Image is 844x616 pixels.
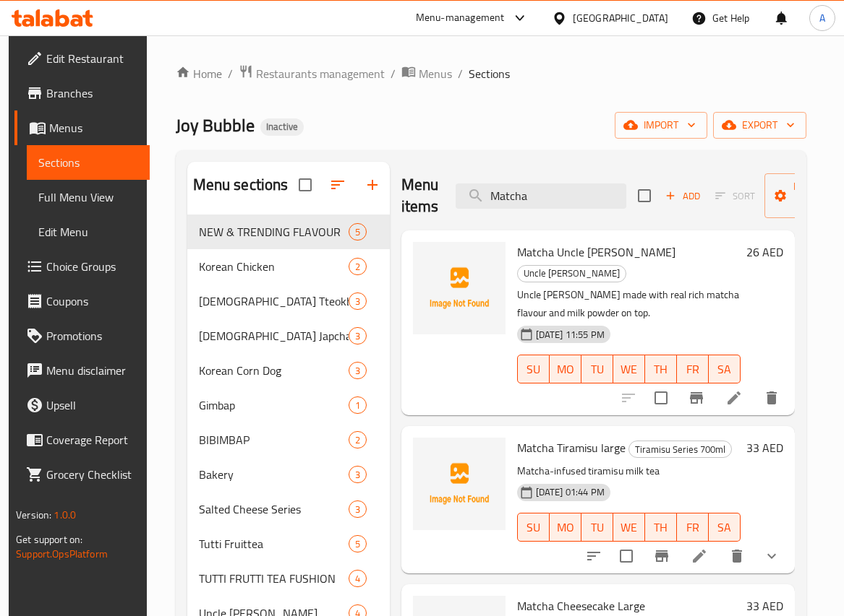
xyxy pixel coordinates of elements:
[819,10,825,26] span: A
[46,362,138,379] span: Menu disclaimer
[38,223,138,240] span: Edit Menu
[349,535,367,552] div: items
[611,541,641,571] span: Select to update
[725,116,795,134] span: export
[49,119,138,136] span: Menus
[46,396,138,414] span: Upsell
[619,359,639,380] span: WE
[626,116,696,134] span: import
[629,441,731,458] span: Tiramisu Series 700ml
[517,355,550,383] button: SU
[349,396,367,414] div: items
[679,381,714,415] button: Branch-specific-item
[709,513,741,542] button: SA
[576,539,611,573] button: sort-choices
[715,517,735,538] span: SA
[46,431,138,448] span: Coverage Report
[746,242,783,262] h6: 26 AED
[46,327,138,344] span: Promotions
[187,388,390,422] div: Gimbap1
[54,506,76,524] span: 1.0.0
[401,64,452,83] a: Menus
[187,526,390,561] div: Tutti Fruittea5
[199,292,349,310] div: Korean Tteokbokki
[16,545,108,563] a: Support.OpsPlatform
[613,355,645,383] button: WE
[349,329,366,343] span: 3
[349,362,367,379] div: items
[349,295,366,308] span: 3
[530,328,610,342] span: [DATE] 11:55 PM
[691,547,708,565] a: Edit menu item
[187,457,390,492] div: Bakery3
[524,517,544,538] span: SU
[14,249,150,284] a: Choice Groups
[199,327,349,344] div: Korean Japchae
[754,381,789,415] button: delete
[349,466,367,483] div: items
[555,359,576,380] span: MO
[38,188,138,206] span: Full Menu View
[517,286,741,322] p: Uncle [PERSON_NAME] made with real rich matcha flavour and milk powder on top.
[46,292,138,310] span: Coupons
[713,112,806,139] button: export
[176,65,222,82] a: Home
[27,214,150,249] a: Edit Menu
[199,431,349,448] span: BIBIMBAP
[349,468,366,482] span: 3
[683,359,703,380] span: FR
[651,359,671,380] span: TH
[176,109,255,142] span: Joy Bubble
[619,517,639,538] span: WE
[14,41,150,76] a: Edit Restaurant
[349,433,366,447] span: 2
[260,118,304,136] div: Inactive
[349,225,366,239] span: 5
[349,431,367,448] div: items
[46,50,138,67] span: Edit Restaurant
[518,265,626,282] span: Uncle [PERSON_NAME]
[27,180,150,214] a: Full Menu View
[715,359,735,380] span: SA
[524,359,544,380] span: SU
[456,183,626,209] input: search
[199,327,349,344] span: [DEMOGRAPHIC_DATA] Japchae
[176,64,806,83] nav: breadcrumb
[199,500,349,518] span: Salted Cheese Series
[573,10,668,26] div: [GEOGRAPHIC_DATA]
[613,513,645,542] button: WE
[628,441,732,458] div: Tiramisu Series 700ml
[38,154,138,171] span: Sections
[14,284,150,318] a: Coupons
[677,355,709,383] button: FR
[555,517,576,538] span: MO
[199,396,349,414] span: Gimbap
[27,145,150,180] a: Sections
[349,292,367,310] div: items
[646,383,676,413] span: Select to update
[645,355,677,383] button: TH
[645,513,677,542] button: TH
[651,517,671,538] span: TH
[187,214,390,249] div: NEW & TRENDING FLAVOUR5
[16,506,51,524] span: Version:
[46,466,138,483] span: Grocery Checklist
[349,503,366,516] span: 3
[14,388,150,422] a: Upsell
[413,438,506,530] img: Matcha Tiramisu large
[14,110,150,145] a: Menus
[458,65,463,82] li: /
[746,438,783,458] h6: 33 AED
[709,355,741,383] button: SA
[581,355,613,383] button: TU
[587,517,608,538] span: TU
[187,318,390,353] div: [DEMOGRAPHIC_DATA] Japchae3
[349,260,366,274] span: 2
[706,185,764,207] span: Select section first
[349,572,366,586] span: 4
[550,513,581,542] button: MO
[199,466,349,483] span: Bakery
